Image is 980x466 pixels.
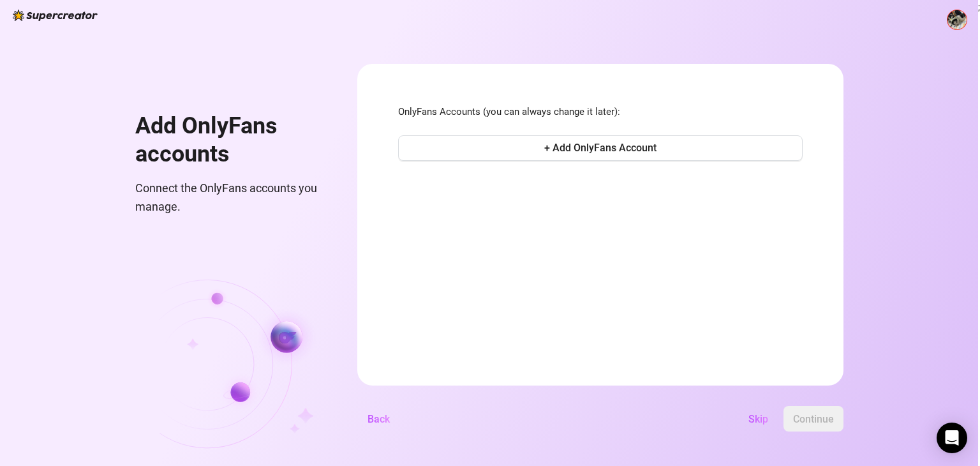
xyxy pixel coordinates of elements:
[937,423,967,453] div: Open Intercom Messenger
[398,135,803,161] button: + Add OnlyFans Account
[367,413,390,425] span: Back
[783,406,843,432] button: Continue
[13,10,98,21] img: logo
[135,112,327,168] h1: Add OnlyFans accounts
[544,142,657,154] span: + Add OnlyFans Account
[357,406,400,432] button: Back
[748,413,768,425] span: Skip
[738,406,778,432] button: Skip
[135,179,327,216] span: Connect the OnlyFans accounts you manage.
[398,105,803,120] span: OnlyFans Accounts (you can always change it later):
[947,10,967,29] img: ACg8ocJ5M5hZ6hG6wiMUKBNnWH7amhqDUTswkJsjGGBt1TNDcwX4yyk=s96-c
